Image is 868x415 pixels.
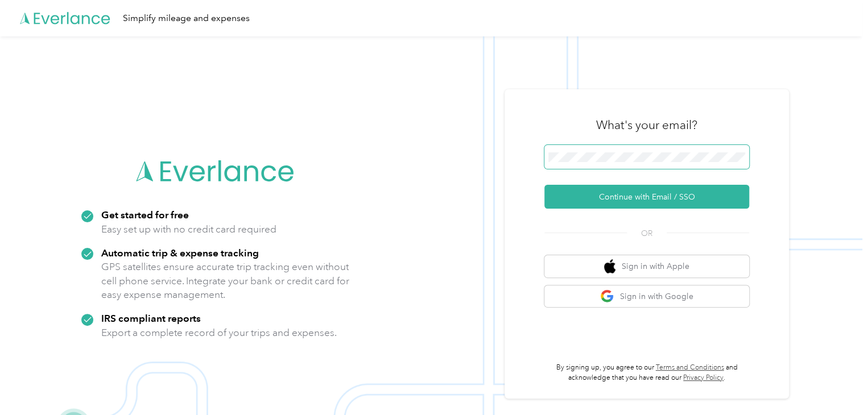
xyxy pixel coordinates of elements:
[101,209,189,221] strong: Get started for free
[101,312,201,324] strong: IRS compliant reports
[101,326,337,340] p: Export a complete record of your trips and expenses.
[544,185,749,209] button: Continue with Email / SSO
[101,222,276,236] p: Easy set up with no credit card required
[627,227,667,239] span: OR
[604,259,615,273] img: apple logo
[596,117,697,133] h3: What's your email?
[544,255,749,277] button: apple logoSign in with Apple
[600,289,614,304] img: google logo
[656,363,724,372] a: Terms and Conditions
[544,363,749,383] p: By signing up, you agree to our and acknowledge that you have read our .
[683,374,724,382] a: Privacy Policy
[123,11,250,26] div: Simplify mileage and expenses
[544,285,749,308] button: google logoSign in with Google
[101,260,350,302] p: GPS satellites ensure accurate trip tracking even without cell phone service. Integrate your bank...
[101,247,259,259] strong: Automatic trip & expense tracking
